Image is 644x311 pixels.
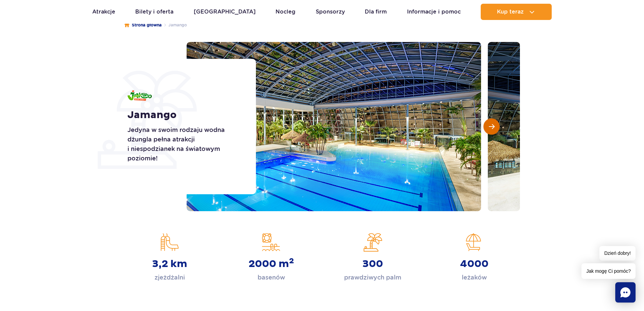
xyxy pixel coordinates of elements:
[276,4,295,20] a: Nocleg
[599,246,636,261] span: Dzień dobry!
[127,90,152,101] img: Jamango
[127,125,241,163] p: Jedyna w swoim rodzaju wodna dżungla pełna atrakcji i niespodzianek na światowym poziomie!
[248,258,294,270] strong: 2000 m
[365,4,387,20] a: Dla firm
[127,109,241,121] h1: Jamango
[362,258,383,270] strong: 300
[135,4,173,20] a: Bilety i oferta
[258,273,285,282] p: basenów
[92,4,115,20] a: Atrakcje
[460,258,488,270] strong: 4000
[162,22,187,28] li: Jamango
[615,282,636,303] div: Chat
[462,273,487,282] p: leżaków
[152,258,187,270] strong: 3,2 km
[481,4,552,20] button: Kup teraz
[154,273,185,282] p: zjeżdżalni
[497,9,524,15] span: Kup teraz
[344,273,401,282] p: prawdziwych palm
[581,263,636,279] span: Jak mogę Ci pomóc?
[407,4,461,20] a: Informacje i pomoc
[483,118,500,135] button: Następny slajd
[316,4,345,20] a: Sponsorzy
[194,4,256,20] a: [GEOGRAPHIC_DATA]
[124,22,162,28] a: Strona główna
[289,256,294,266] sup: 2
